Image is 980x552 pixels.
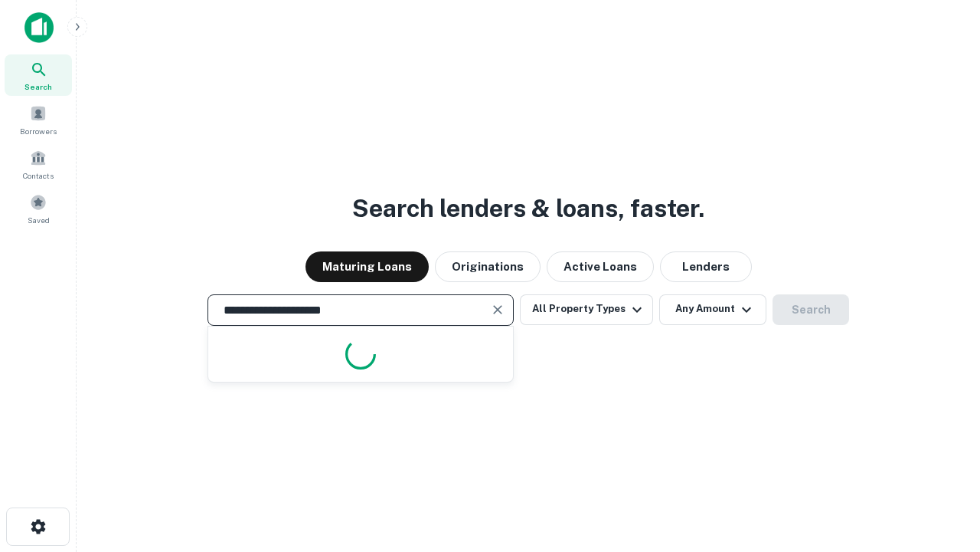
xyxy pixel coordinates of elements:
[23,169,54,182] span: Contacts
[305,251,429,282] button: Maturing Loans
[487,299,508,320] button: Clear
[547,251,654,282] button: Active Loans
[28,214,50,226] span: Saved
[903,429,980,503] iframe: Chat Widget
[520,294,653,325] button: All Property Types
[660,251,752,282] button: Lenders
[5,143,72,185] a: Contacts
[20,125,57,137] span: Borrowers
[24,80,52,93] span: Search
[5,188,72,229] a: Saved
[24,12,54,43] img: capitalize-icon.png
[435,251,541,282] button: Originations
[5,99,72,140] a: Borrowers
[352,190,704,227] h3: Search lenders & loans, faster.
[659,294,766,325] button: Any Amount
[5,54,72,96] a: Search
